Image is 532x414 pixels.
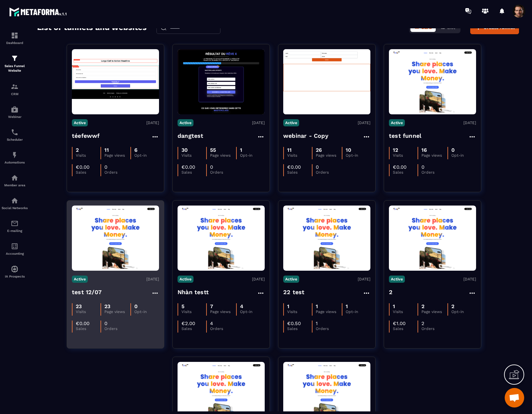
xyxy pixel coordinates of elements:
p: Opt-in [134,309,159,314]
p: €1.00 [393,321,406,326]
p: Page views [316,309,341,314]
p: 0 [316,164,319,170]
p: Active [72,276,88,283]
p: [DATE] [252,121,265,125]
p: 1 [316,321,318,326]
a: social-networksocial-networkSocial Networks [2,192,28,215]
p: Visits [393,153,418,158]
p: €0.00 [181,164,195,170]
p: Orders [104,326,129,331]
p: Visits [181,153,206,158]
p: [DATE] [463,277,476,281]
img: formation [11,83,19,91]
p: €0.00 [287,164,301,170]
img: formation [11,32,19,39]
p: [DATE] [358,121,370,125]
p: €2.00 [181,321,195,326]
img: image [178,207,265,269]
p: 1 [346,303,348,309]
p: Active [389,119,405,126]
p: Active [283,119,299,126]
h4: webinar - Copy [283,131,328,140]
p: Active [72,119,88,126]
p: 0 [421,164,424,170]
p: Page views [421,309,447,314]
img: logo [9,6,68,18]
img: automations [11,174,19,182]
p: Sales [76,170,100,175]
p: Visits [287,153,312,158]
p: Page views [421,153,447,158]
p: 10 [346,147,351,153]
p: 30 [181,147,188,153]
p: Active [283,276,299,283]
a: automationsautomationsMember area [2,169,28,192]
p: 0 [104,321,107,326]
p: Page views [316,153,341,158]
p: Accounting [2,252,28,255]
p: Orders [104,170,129,175]
p: 1 [393,303,395,309]
p: 6 [134,147,138,153]
p: [DATE] [463,121,476,125]
p: 5 [181,303,184,309]
img: image [72,57,159,107]
a: automationsautomationsWebinar [2,101,28,123]
img: image [283,207,370,269]
a: accountantaccountantAccounting [2,237,28,260]
p: IA Prospects [2,275,28,278]
p: Visits [287,309,312,314]
p: Orders [316,326,340,331]
p: [DATE] [146,121,159,125]
h4: test 12/07 [72,288,102,297]
p: Page views [210,309,236,314]
p: [DATE] [252,277,265,281]
img: social-network [11,197,19,205]
p: 23 [104,303,110,309]
p: Orders [210,170,235,175]
p: Visits [76,309,100,314]
h4: 22 test [283,288,304,297]
p: Orders [421,170,446,175]
p: [DATE] [146,277,159,281]
a: formationformationCRM [2,78,28,101]
p: Sales [287,326,312,331]
p: 4 [210,321,213,326]
p: Sales [287,170,312,175]
p: Social Networks [2,206,28,210]
p: Page views [210,153,236,158]
p: Sales [393,326,418,331]
p: Visits [393,309,418,314]
p: Active [178,119,193,126]
p: 0 [451,147,455,153]
a: emailemailE-mailing [2,215,28,237]
h4: 2 [389,288,392,297]
p: 16 [421,147,427,153]
p: 1 [287,303,289,309]
img: image [283,49,370,114]
p: 4 [240,303,243,309]
p: €0.00 [76,321,89,326]
p: 26 [316,147,322,153]
p: E-mailing [2,229,28,233]
p: Orders [210,326,235,331]
p: Active [389,276,405,283]
img: accountant [11,242,19,250]
img: image [72,207,159,269]
p: Opt-in [240,153,265,158]
h4: dangtest [178,131,204,140]
p: Visits [76,153,100,158]
img: image [389,207,476,269]
p: Sales [76,326,100,331]
img: image [178,49,265,114]
h4: Nhàn testt [178,288,209,297]
p: Active [178,276,193,283]
p: €0.50 [287,321,301,326]
img: email [11,220,19,227]
p: Webinar [2,115,28,119]
a: formationformationSales Funnel Website [2,50,28,78]
a: automationsautomationsAutomations [2,146,28,169]
p: Opt-in [451,153,476,158]
img: automations [11,151,19,159]
p: Page views [104,153,130,158]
